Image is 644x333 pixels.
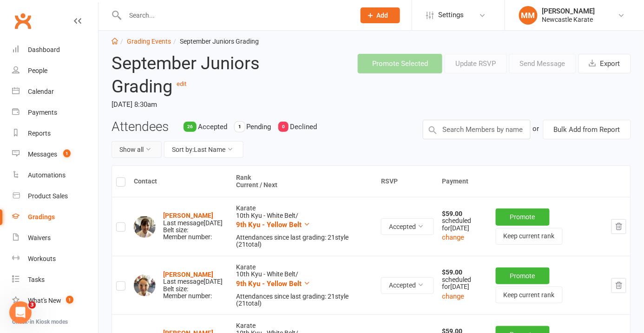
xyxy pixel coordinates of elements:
div: Calendar [28,88,54,95]
button: change [442,291,465,302]
td: Karate 10th Kyu - White Belt / [232,197,377,256]
img: Layla Adams [134,216,156,238]
li: September Juniors Grading [171,36,259,46]
a: edit [177,80,186,87]
h2: September Juniors Grading [112,54,320,96]
button: Export [578,54,631,73]
input: Search Members by name [423,120,531,139]
span: Add [377,12,388,19]
span: Settings [438,5,464,26]
strong: $59.00 [442,210,463,217]
button: change [442,232,465,243]
a: Gradings [12,207,98,228]
h3: Attendees [112,120,169,134]
a: [PERSON_NAME] [163,212,213,219]
div: Automations [28,171,66,179]
button: Show all [112,141,162,158]
div: Payments [28,109,57,116]
div: Tasks [28,276,45,283]
input: Search... [122,9,348,22]
button: Sort by:Last Name [164,141,243,158]
button: Keep current rank [496,287,563,303]
a: [PERSON_NAME] [163,271,213,278]
div: Belt size: Member number: [163,212,223,241]
div: Attendances since last grading: 21 style ( 21 total) [237,293,373,307]
img: Willow Adams [134,274,156,296]
button: Promote [496,268,550,284]
a: Clubworx [11,9,34,33]
div: 0 [278,122,289,132]
span: 9th Kyu - Yellow Belt [237,280,302,288]
a: Workouts [12,248,98,269]
a: Calendar [12,81,98,102]
button: 9th Kyu - Yellow Belt [237,219,311,230]
span: 3 [28,301,36,309]
iframe: Intercom live chat [9,301,32,324]
a: Grading Events [127,38,171,45]
a: Waivers [12,228,98,248]
span: 1 [63,150,71,157]
div: Last message [DATE] [163,278,223,285]
div: [PERSON_NAME] [542,7,595,15]
div: Reports [28,130,51,137]
th: RSVP [377,166,438,197]
th: Rank Current / Next [232,166,377,197]
div: Gradings [28,213,55,221]
div: What's New [28,297,61,304]
div: Dashboard [28,46,60,53]
div: MM [519,6,538,25]
button: Add [361,7,400,23]
button: Bulk Add from Report [543,120,631,139]
div: Messages [28,150,57,158]
time: [DATE] 8:30am [112,97,320,112]
a: Tasks [12,269,98,290]
a: Payments [12,102,98,123]
th: Contact [130,166,232,197]
span: Pending [246,123,271,131]
div: scheduled for [DATE] [442,269,487,290]
div: Last message [DATE] [163,220,223,227]
a: Messages 1 [12,144,98,165]
span: Accepted [198,123,227,131]
a: Automations [12,165,98,186]
div: People [28,67,47,74]
span: 9th Kyu - Yellow Belt [237,221,302,229]
div: Belt size: Member number: [163,271,223,300]
div: 1 [235,122,245,132]
button: Accepted [381,277,434,294]
div: Attendances since last grading: 21 style ( 21 total) [237,234,373,248]
span: 1 [66,296,73,304]
strong: $59.00 [442,268,463,276]
button: 9th Kyu - Yellow Belt [237,278,311,289]
div: Workouts [28,255,56,262]
a: Dashboard [12,39,98,60]
div: scheduled for [DATE] [442,210,487,232]
div: or [533,120,539,137]
div: 26 [184,122,197,132]
button: Keep current rank [496,228,563,245]
div: Product Sales [28,192,68,200]
div: Newcastle Karate [542,15,595,24]
div: Waivers [28,234,51,242]
td: Karate 10th Kyu - White Belt / [232,256,377,315]
a: Product Sales [12,186,98,207]
button: Promote [496,209,550,225]
a: What's New1 [12,290,98,311]
button: Accepted [381,218,434,235]
span: Declined [290,123,317,131]
a: People [12,60,98,81]
th: Payment [438,166,631,197]
a: Reports [12,123,98,144]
